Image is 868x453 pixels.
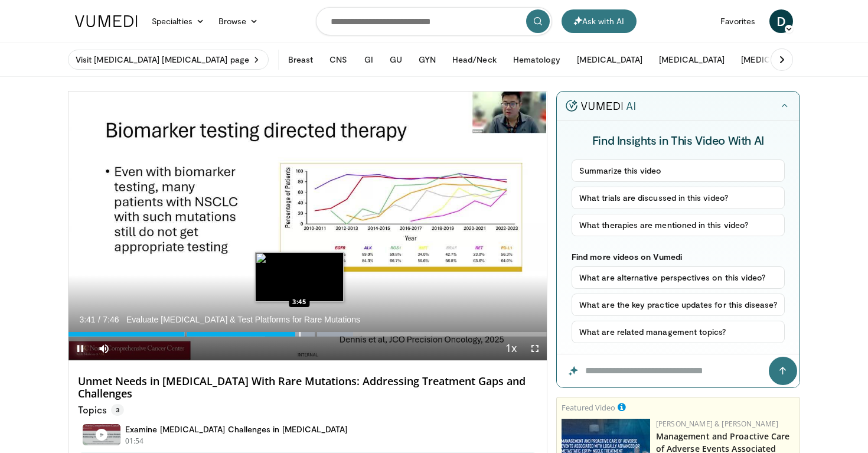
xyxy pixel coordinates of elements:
[68,92,547,361] video-js: Video Player
[68,337,92,360] button: Pause
[92,337,116,360] button: Mute
[78,375,537,400] h4: Unmet Needs in [MEDICAL_DATA] With Rare Mutations: Addressing Treatment Gaps and Challenges
[572,132,785,148] h4: Find Insights in This Video With AI
[111,404,124,416] span: 3
[103,315,119,324] span: 7:46
[316,7,552,35] input: Search topics, interventions
[713,9,762,33] a: Favorites
[557,354,800,387] input: Question for the AI
[572,214,785,236] button: What therapies are mentioned in this video?
[572,187,785,209] button: What trials are discussed in this video?
[506,48,568,71] button: Hematology
[570,48,650,71] button: [MEDICAL_DATA]
[566,100,635,112] img: vumedi-ai-logo.v2.svg
[98,315,100,324] span: /
[445,48,504,71] button: Head/Neck
[572,321,785,343] button: What are related management topics?
[383,48,409,71] button: GU
[211,9,266,33] a: Browse
[68,50,269,70] a: Visit [MEDICAL_DATA] [MEDICAL_DATA] page
[78,404,124,416] p: Topics
[357,48,380,71] button: GI
[572,266,785,289] button: What are alternative perspectives on this video?
[322,48,354,71] button: CNS
[68,332,547,337] div: Progress Bar
[75,15,138,27] img: VuMedi Logo
[125,424,348,435] h4: Examine [MEDICAL_DATA] Challenges in [MEDICAL_DATA]
[562,402,615,413] small: Featured Video
[412,48,443,71] button: GYN
[734,48,814,71] button: [MEDICAL_DATA]
[125,436,144,447] p: 01:54
[145,9,211,33] a: Specialties
[656,419,779,429] a: [PERSON_NAME] & [PERSON_NAME]
[572,252,785,262] p: Find more videos on Vumedi
[523,337,547,360] button: Fullscreen
[769,9,793,33] a: D
[79,315,95,324] span: 3:41
[572,294,785,316] button: What are the key practice updates for this disease?
[126,314,360,325] span: Evaluate [MEDICAL_DATA] & Test Platforms for Rare Mutations
[562,9,637,33] button: Ask with AI
[652,48,732,71] button: [MEDICAL_DATA]
[255,252,344,302] img: image.jpeg
[500,337,523,360] button: Playback Rate
[281,48,320,71] button: Breast
[572,159,785,182] button: Summarize this video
